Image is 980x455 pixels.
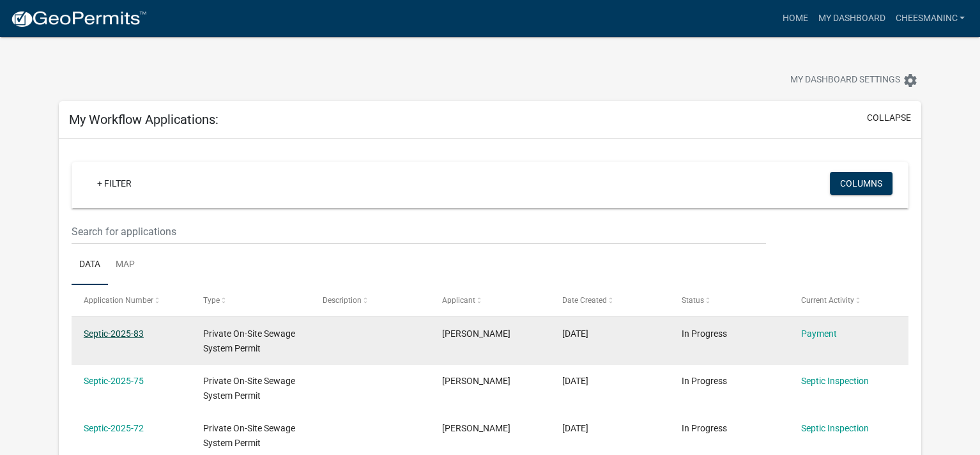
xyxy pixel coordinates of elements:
[867,111,911,125] button: collapse
[903,73,918,88] i: settings
[108,245,142,286] a: Map
[801,296,854,305] span: Current Activity
[780,68,928,93] button: My Dashboard Settingssettings
[790,73,900,88] span: My Dashboard Settings
[203,296,220,305] span: Type
[801,376,869,386] a: Septic Inspection
[549,285,669,316] datatable-header-cell: Date Created
[203,423,295,448] span: Private On-Site Sewage System Permit
[890,6,970,31] a: cheesmaninc
[430,285,549,316] datatable-header-cell: Applicant
[84,296,153,305] span: Application Number
[777,6,813,31] a: Home
[203,328,295,353] span: Private On-Site Sewage System Permit
[682,328,727,339] span: In Progress
[323,296,362,305] span: Description
[562,423,588,433] span: 07/18/2025
[801,328,837,339] a: Payment
[442,423,510,433] span: Gary Cheesman
[203,376,295,401] span: Private On-Site Sewage System Permit
[562,328,588,339] span: 08/12/2025
[84,423,144,433] a: Septic-2025-72
[562,376,588,386] span: 07/28/2025
[669,285,788,316] datatable-header-cell: Status
[801,423,869,433] a: Septic Inspection
[84,328,144,339] a: Septic-2025-83
[682,376,727,386] span: In Progress
[789,285,908,316] datatable-header-cell: Current Activity
[813,6,890,31] a: My Dashboard
[72,285,191,316] datatable-header-cell: Application Number
[682,296,704,305] span: Status
[191,285,310,316] datatable-header-cell: Type
[442,376,510,386] span: Gary Cheesman
[72,219,766,245] input: Search for applications
[442,328,510,339] span: Gary Cheesman
[442,296,475,305] span: Applicant
[72,245,108,286] a: Data
[69,112,218,127] h5: My Workflow Applications:
[310,285,430,316] datatable-header-cell: Description
[682,423,727,433] span: In Progress
[84,376,144,386] a: Septic-2025-75
[562,296,606,305] span: Date Created
[87,172,142,195] a: + Filter
[830,172,892,195] button: Columns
